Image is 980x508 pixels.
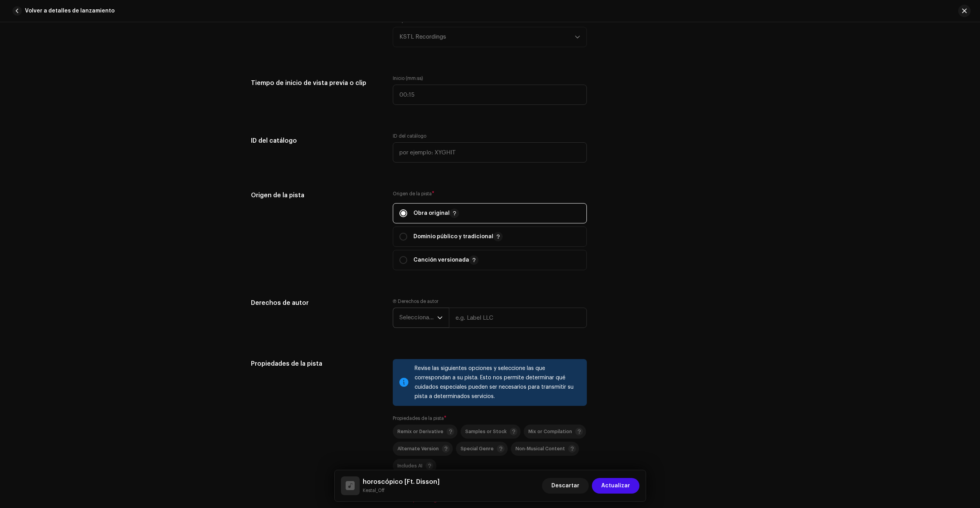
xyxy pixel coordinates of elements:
span: Actualizar [601,478,630,494]
span: Non-Musical Content [516,446,565,451]
button: Descartar [542,478,589,494]
h5: Tiempo de inicio de vista previa o clip [251,75,381,91]
label: ID del catálogo [393,133,426,139]
p-togglebutton: Remix or Derivative [393,425,457,439]
p-togglebutton: Obra original [393,203,587,223]
p-togglebutton: Dominio público y tradicional [393,227,587,247]
span: Mix or Compilation [528,429,572,434]
p-togglebutton: Special Genre [456,442,508,456]
h5: Origen de la pista [251,191,381,200]
div: dropdown trigger [437,308,443,327]
label: Ⓟ Derechos de autor [393,298,438,304]
p-togglebutton: Non-Musical Content [511,442,579,456]
span: Special Genre [461,446,494,451]
input: e.g. Label LLC [449,308,587,328]
label: Inicio (mm:ss) [393,75,587,81]
p-togglebutton: Samples or Stock [461,425,521,439]
p-togglebutton: Canción versionada [393,250,587,270]
span: Alternate Version [397,446,439,451]
span: Descartar [551,478,579,494]
input: por ejemplo: XYGHIT [393,142,587,163]
h5: Derechos de autor [251,298,381,308]
span: Remix or Derivative [397,429,443,434]
p: Canción versionada [413,255,479,265]
h5: ID del catálogo [251,133,381,149]
h5: Propiedades de la pista [251,359,381,368]
p-togglebutton: Includes AI [393,459,436,473]
p-togglebutton: Alternate Version [393,442,453,456]
div: Revise las siguientes opciones y seleccione las que correspondan a su pista. Esto nos permite det... [415,364,581,401]
button: Actualizar [592,478,639,494]
label: Propiedades de la pista [393,415,447,421]
span: Includes AI [397,464,422,469]
p: Dominio público y tradicional [413,232,503,241]
input: 00:15 [393,85,587,105]
p: Obra original [413,209,459,218]
label: Origen de la pista [393,191,587,197]
span: Samples or Stock [465,429,507,434]
small: horoscópico [Ft. Disson] [363,487,440,494]
span: Seleccionar año [399,308,437,327]
p-togglebutton: Mix or Compilation [524,425,586,439]
h5: horoscópico [Ft. Disson] [363,477,440,487]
